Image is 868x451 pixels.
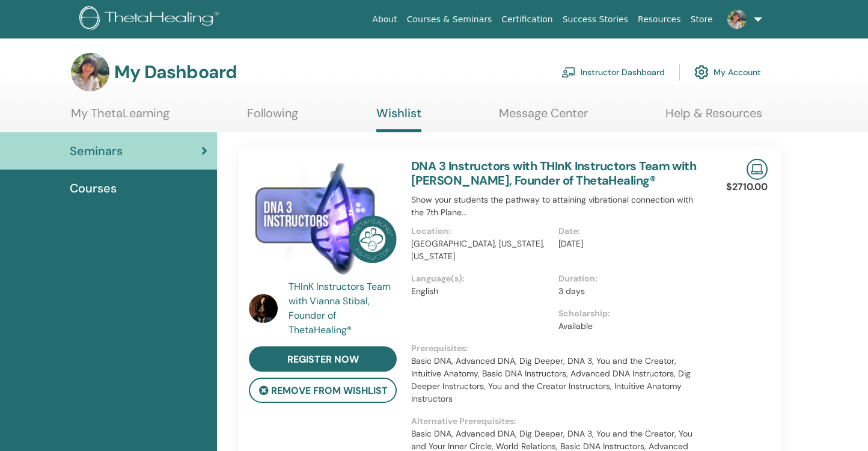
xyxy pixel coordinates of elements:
[287,353,359,366] span: register now
[558,285,698,298] p: 3 days
[411,415,705,428] p: Alternative Prerequisites :
[71,53,109,91] img: default.jpg
[249,378,397,403] button: remove from wishlist
[411,158,696,188] a: DNA 3 Instructors with THInK Instructors Team with [PERSON_NAME], Founder of ThetaHealing®
[558,8,633,31] a: Success Stories
[411,285,551,298] p: English
[411,342,705,355] p: Prerequisites :
[411,272,551,285] p: Language(s) :
[411,225,551,238] p: Location :
[411,194,705,219] p: Show your students the pathway to attaining vibrational connection with the 7th Plane...
[558,225,698,238] p: Date :
[694,59,761,85] a: My Account
[249,346,397,372] a: register now
[747,159,768,180] img: Live Online Seminar
[665,106,762,129] a: Help & Resources
[367,8,402,31] a: About
[686,8,718,31] a: Store
[558,320,698,333] p: Available
[249,294,278,323] img: default.jpg
[558,238,698,250] p: [DATE]
[558,272,698,285] p: Duration :
[247,106,298,129] a: Following
[70,179,117,197] span: Courses
[561,67,576,78] img: chalkboard-teacher.svg
[79,6,223,33] img: logo.png
[499,106,588,129] a: Message Center
[633,8,686,31] a: Resources
[727,10,747,29] img: default.jpg
[497,8,557,31] a: Certification
[726,180,768,194] p: $2710.00
[376,106,421,132] a: Wishlist
[71,106,170,129] a: My ThetaLearning
[249,159,397,283] img: DNA 3 Instructors
[114,61,237,83] h3: My Dashboard
[561,59,665,85] a: Instructor Dashboard
[289,280,400,337] a: THInK Instructors Team with Vianna Stibal, Founder of ThetaHealing®
[402,8,497,31] a: Courses & Seminars
[411,238,551,263] p: [GEOGRAPHIC_DATA], [US_STATE], [US_STATE]
[411,355,705,405] p: Basic DNA, Advanced DNA, Dig Deeper, DNA 3, You and the Creator, Intuitive Anatomy, Basic DNA Ins...
[558,307,698,320] p: Scholarship :
[70,142,123,160] span: Seminars
[694,62,709,82] img: cog.svg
